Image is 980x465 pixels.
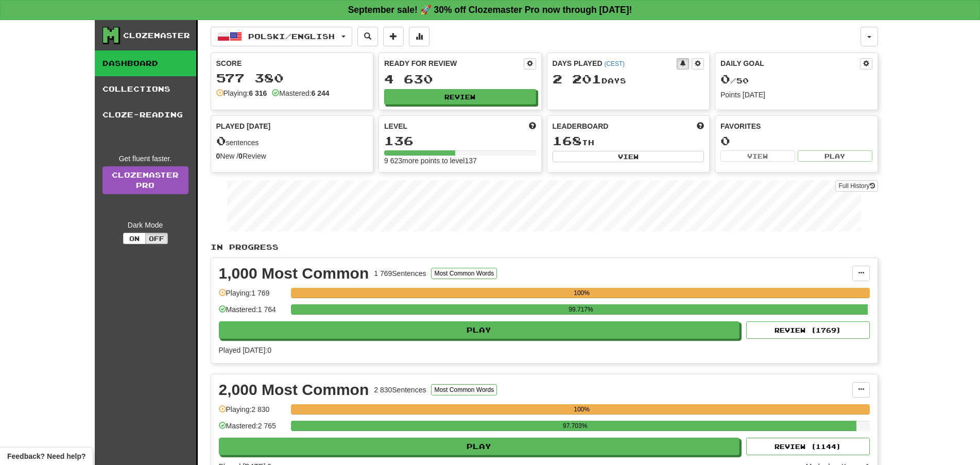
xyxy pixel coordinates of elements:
button: More stats [409,27,429,46]
button: Review [384,89,536,105]
div: Day s [553,73,704,86]
div: 1,000 Most Common [219,266,369,281]
div: 2 830 Sentences [374,385,426,395]
span: 0 [216,133,226,148]
button: Add sentence to collection [383,27,404,46]
button: Most Common Words [431,268,497,279]
div: 577 380 [216,72,368,84]
div: 4 630 [384,73,536,85]
a: (CEST) [604,60,625,67]
div: Daily Goal [720,58,860,70]
button: Play [219,438,740,455]
div: Days Played [553,58,677,68]
strong: 0 [238,152,243,160]
span: / 50 [720,76,749,85]
span: 2 201 [553,72,601,86]
button: On [123,233,146,244]
div: Mastered: 2 765 [219,421,286,438]
div: Mastered: 1 764 [219,304,286,321]
div: sentences [216,134,368,148]
div: 97.703% [294,421,856,431]
button: Search sentences [357,27,378,46]
div: 99.717% [294,304,868,315]
div: Get fluent faster. [102,153,188,164]
button: Review (1769) [746,321,870,339]
div: Score [216,58,368,68]
div: Playing: [216,88,267,98]
a: ClozemasterPro [102,166,188,194]
button: Play [219,321,740,339]
button: Off [145,233,168,244]
button: Most Common Words [431,384,497,395]
button: Play [798,150,872,162]
button: Polski/English [211,27,352,46]
div: Playing: 1 769 [219,288,286,305]
div: 100% [294,288,870,298]
div: Mastered: [272,88,329,98]
span: Level [384,121,407,131]
div: th [553,134,704,148]
div: Points [DATE] [720,90,872,100]
button: Full History [835,180,878,192]
div: Playing: 2 830 [219,404,286,421]
div: New / Review [216,151,368,161]
p: In Progress [211,242,878,252]
span: Leaderboard [553,121,609,131]
strong: 6 316 [249,89,267,97]
strong: 0 [216,152,220,160]
div: Ready for Review [384,58,524,68]
span: Open feedback widget [7,451,85,461]
div: 136 [384,134,536,147]
div: 1 769 Sentences [374,268,426,279]
div: Favorites [720,121,872,131]
a: Collections [95,76,196,102]
div: 100% [294,404,870,415]
button: Review (1144) [746,438,870,455]
span: 168 [553,133,582,148]
div: Dark Mode [102,220,188,230]
div: 9 623 more points to level 137 [384,156,536,166]
span: Played [DATE] [216,121,271,131]
span: 0 [720,72,730,86]
a: Dashboard [95,50,196,76]
strong: September sale! 🚀 30% off Clozemaster Pro now through [DATE]! [348,5,632,15]
span: Polski / English [248,32,335,41]
a: Cloze-Reading [95,102,196,128]
button: View [720,150,795,162]
button: View [553,151,704,162]
div: 2,000 Most Common [219,382,369,398]
span: This week in points, UTC [697,121,704,131]
strong: 6 244 [312,89,330,97]
span: Score more points to level up [529,121,536,131]
div: Clozemaster [123,30,190,41]
div: 0 [720,134,872,147]
span: Played [DATE]: 0 [219,346,271,354]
